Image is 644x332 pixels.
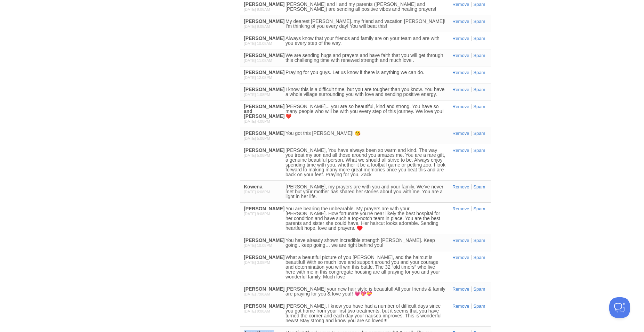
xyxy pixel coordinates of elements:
a: Remove [452,303,469,309]
a: Remove [452,184,469,189]
div: What a beautiful picture of you [PERSON_NAME], and the haircut is beautiful! With so much love an... [285,255,445,279]
div: Always know that your friends and family are on your team and are with you every step of the way. [285,36,445,46]
div: We are sending hugs and prayers and have faith that you will get through this challenging time wi... [285,53,445,63]
iframe: Help Scout Beacon - Open [609,297,630,318]
b: [PERSON_NAME] [244,130,284,136]
a: Spam [471,70,485,75]
span: [DATE] 10:08PM [244,243,272,248]
a: Spam [471,206,485,211]
a: Remove [452,2,469,7]
a: Remove [452,286,469,292]
b: Kowena [244,184,263,189]
a: Remove [452,104,469,109]
a: Spam [471,36,485,41]
a: Remove [452,131,469,136]
a: Remove [452,238,469,243]
div: [PERSON_NAME], my prayers are with you and your family. We've never met but your mother has share... [285,184,445,199]
a: Spam [471,19,485,24]
a: Remove [452,70,469,75]
span: [DATE] 9:08AM [244,24,270,29]
a: Remove [452,19,469,24]
span: [DATE] 5:08PM [244,153,270,157]
a: Spam [471,238,485,243]
span: [DATE] 6:08PM [244,190,270,194]
span: [DATE] 11:08AM [244,58,272,63]
a: Remove [452,148,469,153]
b: [PERSON_NAME] [244,70,284,75]
a: Spam [471,53,485,58]
a: Remove [452,206,469,211]
b: [PERSON_NAME] [244,237,284,243]
b: [PERSON_NAME] [244,52,284,58]
b: [PERSON_NAME] [244,35,284,41]
b: [PERSON_NAME] [244,1,284,7]
a: Spam [471,131,485,136]
div: [PERSON_NAME]... you are so beautiful, kind and strong. You have so many people who will be with ... [285,104,445,119]
b: [PERSON_NAME] [244,303,284,309]
div: Praying for you guys. Let us know if there is anything we can do. [285,70,445,75]
span: [DATE] 4:08PM [244,119,270,123]
div: I know this is a difficult time, but you are tougher than you know. You have a whole village surr... [285,87,445,97]
a: Remove [452,36,469,41]
b: [PERSON_NAME] [244,18,284,24]
span: [DATE] 9:08AM [244,7,270,11]
div: [PERSON_NAME] your new hair style is beautiful! All your friends & family are praying for you & l... [285,286,445,296]
b: [PERSON_NAME] [244,87,284,92]
span: [DATE] 5:08PM [244,136,270,140]
b: [PERSON_NAME] [244,206,284,211]
b: [PERSON_NAME] [244,254,284,260]
a: Spam [471,104,485,109]
div: [PERSON_NAME] and I and my parents ([PERSON_NAME] and [PERSON_NAME]) are sending all positive vib... [285,2,445,11]
div: [PERSON_NAME], l know you have had a number of difficult days since you got home from your first ... [285,303,445,323]
div: My dearest [PERSON_NAME]..my friend and vacation [PERSON_NAME]! I'm thinking of you every day! Yo... [285,19,445,29]
a: Remove [452,255,469,260]
b: [PERSON_NAME] [244,147,284,153]
div: You are bearing the unbearable. My prayers are with your [PERSON_NAME]. How fortunate you're near... [285,206,445,230]
b: [PERSON_NAME] [244,286,284,292]
a: Remove [452,87,469,92]
a: Spam [471,184,485,189]
a: Remove [452,53,469,58]
div: [PERSON_NAME], You have always been so warm and kind. The way you treat my son and all those arou... [285,148,445,177]
a: Spam [471,255,485,260]
a: Spam [471,87,485,92]
span: [DATE] 12:08PM [244,75,272,80]
span: [DATE] 1:08PM [244,92,270,97]
span: [DATE] 9:08AM [244,309,270,313]
div: You got this [PERSON_NAME]! 😘 [285,131,445,136]
span: [DATE] 10:08AM [244,41,272,46]
a: Spam [471,303,485,309]
a: Spam [471,2,485,7]
a: Spam [471,286,485,292]
b: [PERSON_NAME] and [PERSON_NAME] [244,104,284,119]
a: Spam [471,148,485,153]
span: [DATE] 7:08AM [244,292,270,296]
span: [DATE] 9:08PM [244,212,270,216]
div: You have already shown incredible strength [PERSON_NAME]. Keep going.. keep going… we are right b... [285,238,445,248]
span: [DATE] 3:08PM [244,260,270,265]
